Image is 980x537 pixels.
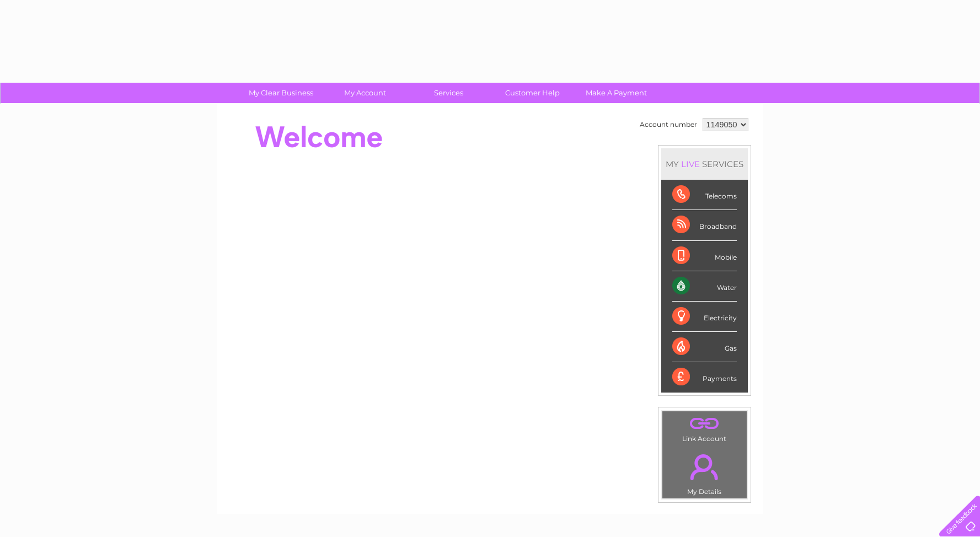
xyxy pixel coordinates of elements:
[403,83,494,103] a: Services
[661,148,748,180] div: MY SERVICES
[672,180,737,210] div: Telecoms
[672,302,737,332] div: Electricity
[672,210,737,240] div: Broadband
[672,271,737,302] div: Water
[665,414,744,433] a: .
[672,332,737,362] div: Gas
[665,448,744,486] a: .
[662,411,747,445] td: Link Account
[571,83,662,103] a: Make A Payment
[319,83,410,103] a: My Account
[487,83,578,103] a: Customer Help
[679,159,702,169] div: LIVE
[235,83,326,103] a: My Clear Business
[637,115,700,134] td: Account number
[672,362,737,392] div: Payments
[672,241,737,271] div: Mobile
[662,445,747,499] td: My Details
